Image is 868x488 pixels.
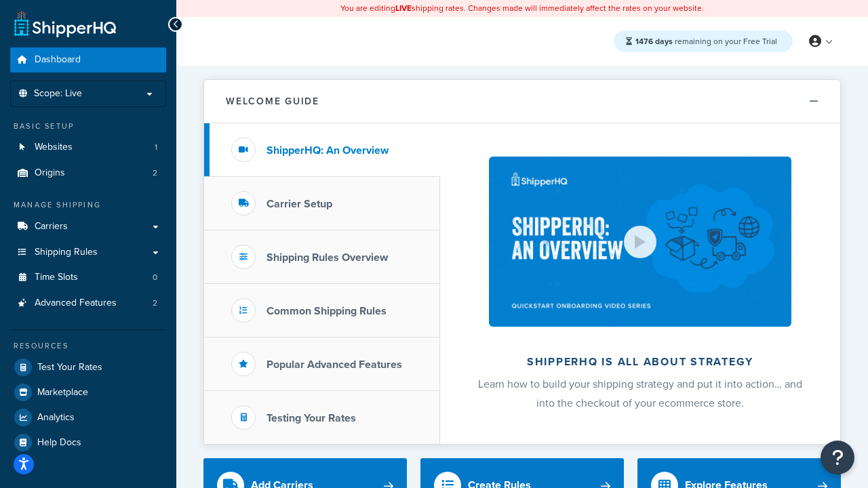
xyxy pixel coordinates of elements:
[267,251,388,264] h3: Shipping Rules Overview
[10,135,166,160] li: Websites
[35,167,65,179] span: Origins
[204,80,840,123] button: Welcome Guide
[153,272,157,283] span: 0
[635,35,673,47] strong: 1476 days
[267,305,387,317] h3: Common Shipping Rules
[10,161,166,186] a: Origins2
[478,376,802,411] span: Learn how to build your shipping strategy and put it into action… and into the checkout of your e...
[821,441,854,474] button: Open Resource Center
[10,265,166,290] li: Time Slots
[10,291,166,316] li: Advanced Features
[267,412,356,424] h3: Testing Your Rates
[35,54,81,66] span: Dashboard
[10,121,166,132] div: Basic Setup
[37,412,75,424] span: Analytics
[35,272,78,283] span: Time Slots
[37,387,88,399] span: Marketplace
[267,144,389,157] h3: ShipperHQ: An Overview
[10,161,166,186] li: Origins
[10,214,166,239] a: Carriers
[267,359,402,371] h3: Popular Advanced Features
[10,380,166,405] a: Marketplace
[10,265,166,290] a: Time Slots0
[10,240,166,265] a: Shipping Rules
[10,135,166,160] a: Websites1
[35,221,68,232] span: Carriers
[395,2,412,14] b: LIVE
[267,198,332,210] h3: Carrier Setup
[635,35,777,47] span: remaining on your Free Trial
[10,405,166,430] a: Analytics
[10,199,166,211] div: Manage Shipping
[153,298,157,309] span: 2
[226,96,319,106] h2: Welcome Guide
[155,142,157,153] span: 1
[37,362,102,373] span: Test Your Rates
[153,167,157,179] span: 2
[10,47,166,73] a: Dashboard
[489,157,791,327] img: ShipperHQ is all about strategy
[476,356,804,368] h2: ShipperHQ is all about strategy
[37,437,81,449] span: Help Docs
[35,298,117,309] span: Advanced Features
[10,430,166,455] a: Help Docs
[35,247,98,258] span: Shipping Rules
[35,142,73,153] span: Websites
[10,340,166,352] div: Resources
[10,355,166,380] a: Test Your Rates
[10,291,166,316] a: Advanced Features2
[34,88,82,100] span: Scope: Live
